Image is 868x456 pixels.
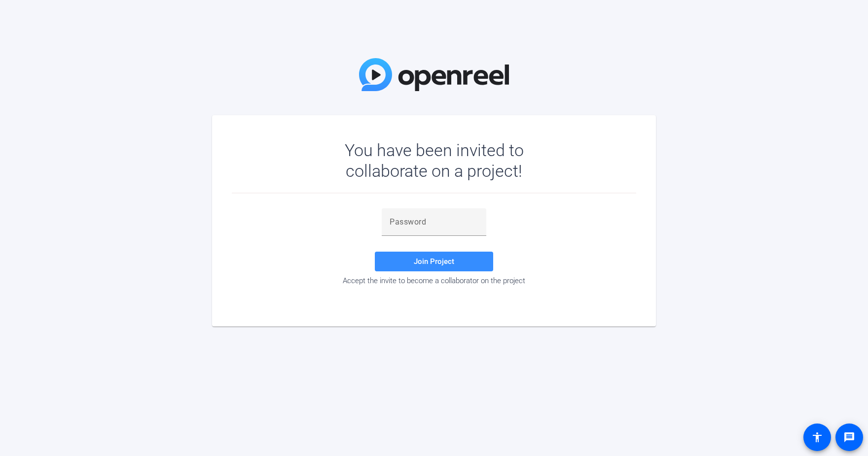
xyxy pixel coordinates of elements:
div: You have been invited to collaborate on a project! [316,140,552,181]
mat-icon: message [843,431,855,443]
input: Password [390,216,478,228]
span: Join Project [414,257,454,266]
mat-icon: accessibility [811,431,823,443]
button: Join Project [375,252,493,271]
img: OpenReel Logo [359,58,509,91]
div: Accept the invite to become a collaborator on the project [232,276,636,285]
